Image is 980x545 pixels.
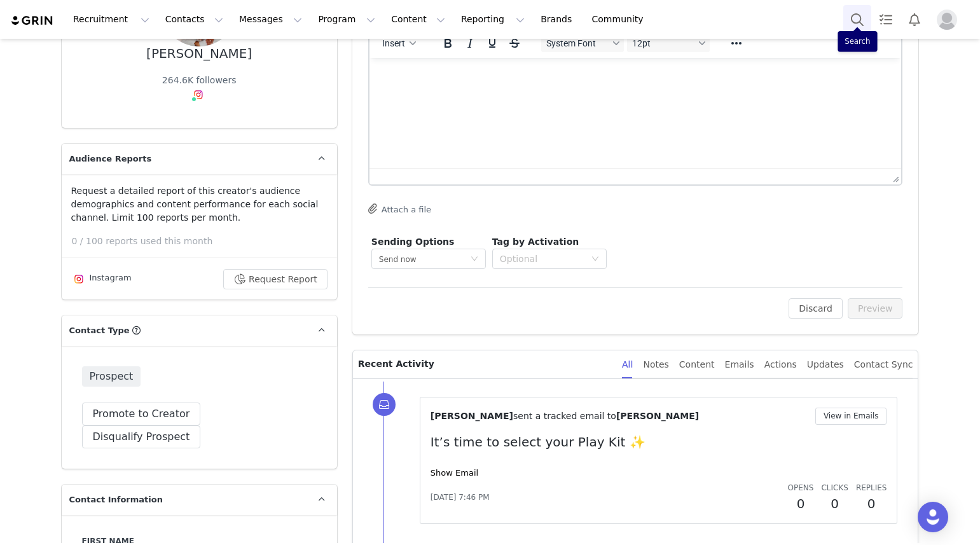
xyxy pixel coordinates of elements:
[369,58,902,169] iframe: Rich Text Area
[69,324,130,337] span: Contact Type
[856,494,887,513] h2: 0
[937,10,957,30] img: placeholder-profile.jpg
[541,34,624,52] button: Fonts
[848,298,903,319] button: Preview
[459,34,481,52] button: Italic
[632,38,694,48] span: 12pt
[193,90,204,100] img: instagram.svg
[888,169,901,184] div: Press the Up and Down arrow keys to resize the editor.
[679,350,715,379] div: Content
[82,403,201,425] button: Promote to Creator
[146,46,252,61] div: [PERSON_NAME]
[72,235,337,248] p: 0 / 100 reports used this month
[584,5,657,34] a: Community
[371,237,455,247] span: Sending Options
[382,38,405,48] span: Insert
[807,350,844,379] div: Updates
[856,483,887,492] span: Replies
[843,5,871,34] button: Search
[788,494,814,513] h2: 0
[627,34,710,52] button: Font sizes
[379,255,417,264] span: Send now
[929,10,970,30] button: Profile
[431,468,478,478] a: Show Email
[726,34,747,52] button: Reveal or hide additional toolbar items
[764,350,797,379] div: Actions
[431,432,887,452] p: It’s time to select your Play Kit ✨
[377,34,421,52] button: Insert
[492,237,579,247] span: Tag by Activation
[591,255,599,264] i: icon: down
[513,411,616,421] span: sent a tracked email to
[69,493,163,506] span: Contact Information
[10,15,55,27] img: grin logo
[71,272,132,287] div: Instagram
[622,350,633,379] div: All
[82,366,141,387] span: Prospect
[918,502,948,532] div: Open Intercom Messenger
[453,5,532,34] button: Reporting
[74,274,84,284] img: instagram.svg
[231,5,310,34] button: Messages
[82,425,201,448] button: Disqualify Prospect
[821,483,848,492] span: Clicks
[788,483,814,492] span: Opens
[872,5,900,34] a: Tasks
[158,5,231,34] button: Contacts
[437,34,459,52] button: Bold
[431,492,490,503] span: [DATE] 7:46 PM
[69,153,152,165] span: Audience Reports
[546,38,609,48] span: System Font
[504,34,525,52] button: Strikethrough
[223,269,328,289] button: Request Report
[616,411,699,421] span: [PERSON_NAME]
[643,350,668,379] div: Notes
[854,350,913,379] div: Contact Sync
[901,5,928,34] button: Notifications
[821,494,848,513] h2: 0
[789,298,843,319] button: Discard
[162,74,237,87] div: 264.6K followers
[481,34,503,52] button: Underline
[368,201,431,216] button: Attach a file
[471,255,478,264] i: icon: down
[533,5,583,34] a: Brands
[66,5,157,34] button: Recruitment
[431,411,513,421] span: [PERSON_NAME]
[358,350,612,378] p: Recent Activity
[71,184,328,224] p: Request a detailed report of this creator's audience demographics and content performance for eac...
[310,5,383,34] button: Program
[383,5,453,34] button: Content
[815,408,887,425] button: View in Emails
[500,252,585,265] div: Optional
[725,350,754,379] div: Emails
